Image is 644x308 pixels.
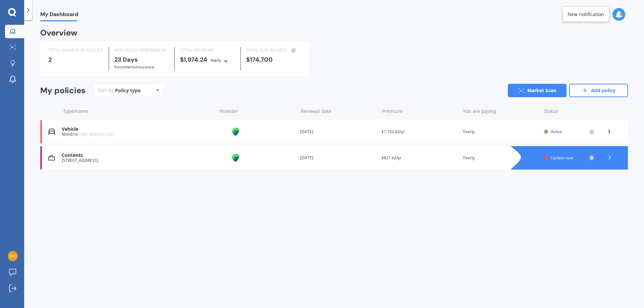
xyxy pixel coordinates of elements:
div: Provider [220,108,296,115]
div: TOTAL PREMIUMS [180,47,235,54]
span: $821.62/yr [381,155,401,161]
div: $174,700 [246,56,301,63]
span: $1,152.62/yr [381,129,405,134]
div: [STREET_ADDRESS] [62,158,214,163]
div: TOTAL SUM INSURED [246,47,301,54]
div: Yearly [210,57,221,64]
img: 32cfffd672ced4e940d99709ca1ddc66 [8,251,18,261]
span: Update now [551,155,573,161]
div: Overview [40,29,77,36]
div: New notification [568,11,604,18]
img: Vehicle [48,128,55,135]
span: for Contents insurance [114,64,154,70]
b: 23 Days [114,56,138,64]
div: My policies [40,86,86,96]
span: Active [551,129,562,134]
span: FORD RANGER 2021 [77,131,115,137]
div: Contents [62,152,214,158]
a: Market Scan [508,84,567,97]
div: $1,974.24 [180,56,235,64]
div: Vehicle [62,126,214,132]
a: Add policy [569,84,628,97]
img: MAS [219,125,253,138]
div: Premium [382,108,458,115]
div: Renewal date [301,108,377,115]
span: My Dashboard [40,11,78,20]
div: Type/name [63,108,214,115]
div: Yearly [463,155,539,161]
div: [DATE] [300,155,376,161]
div: NEXT POLICY RENEWING IN [114,47,169,54]
div: [DATE] [300,128,376,135]
img: MAS [219,151,253,164]
div: NHA816 [62,132,214,137]
div: Yearly [463,128,539,135]
div: Sort by: [98,87,141,94]
img: Contents [48,155,55,161]
div: 2 [48,56,103,63]
div: Policy type [115,87,141,94]
div: You are paying [463,108,539,115]
div: Status [544,108,594,115]
div: TOTAL NUMBER OF POLICIES [48,47,103,54]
